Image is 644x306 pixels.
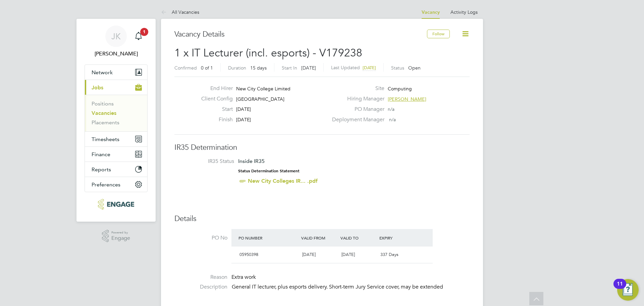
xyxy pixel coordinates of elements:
[92,151,110,158] span: Finance
[236,117,251,123] span: [DATE]
[174,30,427,39] h3: Vacancy Details
[236,106,251,112] span: [DATE]
[174,214,470,224] h3: Details
[85,177,147,192] button: Preferences
[380,252,398,257] span: 337 Days
[85,65,147,80] button: Network
[85,199,148,210] a: Go to home page
[85,147,147,162] button: Finance
[328,95,384,102] label: Hiring Manager
[85,162,147,177] button: Reports
[331,64,360,71] label: Last Updated
[617,279,639,301] button: Open Resource Center, 11 new notifications
[85,95,147,131] div: Jobs
[181,158,234,165] label: IR35 Status
[132,26,145,47] a: 1
[300,232,339,244] div: Valid From
[174,234,227,242] label: PO No
[450,9,478,15] a: Activity Logs
[111,230,130,235] span: Powered by
[92,69,113,76] span: Network
[248,178,318,184] a: New City Colleges IR... .pdf
[341,252,355,257] span: [DATE]
[388,86,412,92] span: Computing
[238,158,265,164] span: Inside IR35
[92,110,116,116] a: Vacancies
[92,166,111,173] span: Reports
[92,100,114,107] a: Positions
[85,132,147,146] button: Timesheets
[174,46,362,59] span: 1 x IT Lecturer (incl. esports) - V179238
[391,65,404,71] label: Status
[196,95,233,102] label: Client Config
[302,252,316,257] span: [DATE]
[228,65,246,71] label: Duration
[328,106,384,113] label: PO Manager
[339,232,378,244] div: Valid To
[363,65,376,71] span: [DATE]
[427,30,450,38] button: Follow
[231,274,256,280] span: Extra work
[422,9,440,15] a: Vacancy
[85,80,147,95] button: Jobs
[237,232,300,244] div: PO Number
[201,65,213,71] span: 0 of 1
[92,181,120,188] span: Preferences
[238,169,300,173] strong: Status Determination Statement
[408,65,421,71] span: Open
[378,232,417,244] div: Expiry
[388,106,394,112] span: n/a
[174,283,227,291] label: Description
[232,283,470,291] p: General IT lecturer, plus esports delivery. Short-term Jury Service cover, may be extended
[389,117,396,123] span: n/a
[301,65,316,71] span: [DATE]
[236,86,290,92] span: New City College Limited
[236,96,284,102] span: [GEOGRAPHIC_DATA]
[196,116,233,123] label: Finish
[140,28,148,36] span: 1
[239,252,258,257] span: 05950398
[174,143,470,152] h3: IR35 Determination
[174,65,197,71] label: Confirmed
[85,26,148,58] a: JK[PERSON_NAME]
[328,85,384,92] label: Site
[102,230,130,243] a: Powered byEngage
[250,65,267,71] span: 15 days
[282,65,297,71] label: Start In
[617,284,623,293] div: 11
[161,9,199,15] a: All Vacancies
[111,235,130,241] span: Engage
[85,50,148,58] span: Joel Kinsella
[196,106,233,113] label: Start
[328,116,384,123] label: Deployment Manager
[111,32,121,41] span: JK
[92,119,119,126] a: Placements
[98,199,134,210] img: henry-blue-logo-retina.png
[92,136,119,142] span: Timesheets
[174,274,227,281] label: Reason
[76,19,156,222] nav: Main navigation
[92,84,103,91] span: Jobs
[196,85,233,92] label: End Hirer
[388,96,426,102] span: [PERSON_NAME]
